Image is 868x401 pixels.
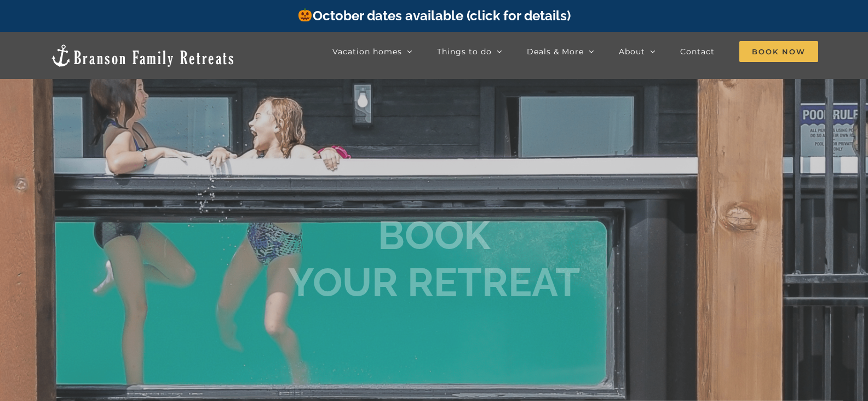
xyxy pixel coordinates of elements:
[297,8,570,24] a: October dates available (click for details)
[298,8,312,21] img: 🎃
[619,48,645,55] span: About
[332,41,818,63] nav: Main Menu
[437,48,492,55] span: Things to do
[527,41,594,63] a: Deals & More
[437,41,502,63] a: Things to do
[288,211,580,305] b: BOOK YOUR RETREAT
[739,41,818,63] a: Book Now
[619,41,656,63] a: About
[680,41,715,63] a: Contact
[527,48,584,55] span: Deals & More
[332,41,412,63] a: Vacation homes
[739,41,818,62] span: Book Now
[332,48,402,55] span: Vacation homes
[50,43,235,68] img: Branson Family Retreats Logo
[680,48,715,55] span: Contact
